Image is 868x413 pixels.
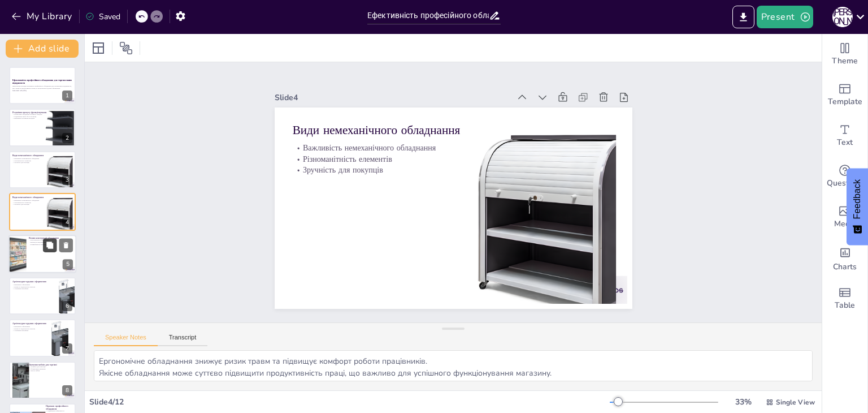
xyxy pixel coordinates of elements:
p: Формування враження [29,368,72,370]
p: Комфорт для покупців [29,365,72,368]
div: 3 [62,175,72,185]
div: 1 [62,91,72,101]
div: Slide 4 [275,92,510,103]
p: Вплив на задоволеність клієнтів [12,328,56,330]
div: Add charts and graphs [822,238,867,278]
p: Різноманітність елементів [12,201,56,204]
span: Text [837,136,853,149]
div: 4 [62,217,72,227]
button: Present [757,6,813,28]
button: Delete Slide [59,238,73,252]
span: Theme [832,55,858,67]
div: 6 [62,301,72,311]
span: Charts [833,261,857,273]
span: Feedback [852,179,862,219]
div: 5 [63,259,73,269]
div: Slide 4 / 12 [89,397,610,407]
p: Види немеханічного обладнання [292,122,524,139]
div: Add images, graphics, shapes or video [822,197,867,238]
div: Saved [85,11,120,22]
p: Важливість оформлення [12,283,56,286]
p: Ергономічність обладнання [29,239,73,241]
p: Створення атмосфери [12,330,56,332]
p: Зручність для покупців [292,165,524,176]
p: Якість меблів [29,369,72,372]
button: Transcript [158,334,208,346]
button: С [PERSON_NAME] [832,6,853,28]
div: 8 [9,362,76,399]
textarea: Немеханічне обладнання грає ключову роль у забезпеченні функціональності торговельного простору. ... [94,350,813,381]
input: Insert title [367,7,489,24]
p: Важливість немеханічного обладнання [12,200,56,202]
div: Add text boxes [822,115,867,156]
p: Вплив конструкції обладнання [29,236,73,240]
p: Види немеханічного обладнання [12,154,56,157]
div: С [PERSON_NAME] [832,7,853,27]
p: Підвищення рівня обслуговування [12,115,72,117]
div: 7 [9,319,76,356]
p: Архітектурно-художнє оформлення [12,280,56,283]
div: Get real-time input from your audience [822,156,867,197]
p: Зручність для покупців [12,162,56,164]
p: Професійне обладнання оптимізує процеси [12,113,72,115]
p: Важливість розуміння процесів [12,117,72,119]
div: 8 [62,385,72,395]
button: My Library [8,7,77,25]
button: Feedback - Show survey [847,168,868,245]
p: Створення атмосфери [12,288,56,290]
div: https://cdn.sendsteps.com/images/logo/sendsteps_logo_white.pnghttps://cdn.sendsteps.com/images/lo... [8,235,76,273]
p: Важливість немеханічного обладнання [292,142,524,153]
div: 7 [62,343,72,354]
div: Change the overall theme [822,34,867,75]
span: Template [828,96,862,108]
p: Різноманітність елементів [12,160,56,162]
p: Архітектурно-художнє оформлення [12,322,56,325]
div: Add a table [822,278,867,319]
p: Різноманітність елементів [292,153,524,165]
p: Зручність для покупців [12,204,56,206]
p: Презентація розглядає важливість професійного обладнання для торговельних підприємств, його вплив... [12,85,72,89]
p: Generated with [URL] [12,89,72,92]
span: Table [835,299,855,312]
button: Duplicate Slide [43,238,57,252]
strong: Ефективність професійного обладнання для торговельних підприємств [12,79,72,85]
span: Media [834,218,856,230]
p: Привабливість магазину [29,243,73,246]
span: Position [119,41,133,55]
div: https://cdn.sendsteps.com/images/logo/sendsteps_logo_white.pnghttps://cdn.sendsteps.com/images/lo... [9,193,76,230]
p: Вплив на продуктивність [29,241,73,243]
p: Види немеханічного обладнання [12,196,56,199]
p: Підвищення ефективності [46,410,72,412]
span: Single View [776,398,815,407]
p: Вплив на задоволеність клієнтів [12,286,56,288]
button: Speaker Notes [94,334,158,346]
p: Значення меблів для торгівлі [29,363,72,366]
div: 2 [62,133,72,143]
span: Questions [827,177,863,190]
button: Export to PowerPoint [732,6,754,28]
p: Важливість немеханічного обладнання [12,157,56,160]
div: 33 % [730,397,757,407]
div: https://cdn.sendsteps.com/images/logo/sendsteps_logo_white.pnghttps://cdn.sendsteps.com/images/lo... [9,277,76,315]
div: https://cdn.sendsteps.com/images/logo/sendsteps_logo_white.pnghttps://cdn.sendsteps.com/images/lo... [9,151,76,188]
div: Layout [89,39,107,57]
p: Розуміння процесу функціонування [12,110,72,114]
div: Add ready made slides [822,75,867,115]
button: Add slide [6,40,79,58]
p: Переваги професійного обладнання [46,405,72,411]
div: https://cdn.sendsteps.com/images/logo/sendsteps_logo_white.pnghttps://cdn.sendsteps.com/images/lo... [9,109,76,146]
div: https://cdn.sendsteps.com/images/logo/sendsteps_logo_white.pnghttps://cdn.sendsteps.com/images/lo... [9,67,76,104]
p: Важливість оформлення [12,326,56,328]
